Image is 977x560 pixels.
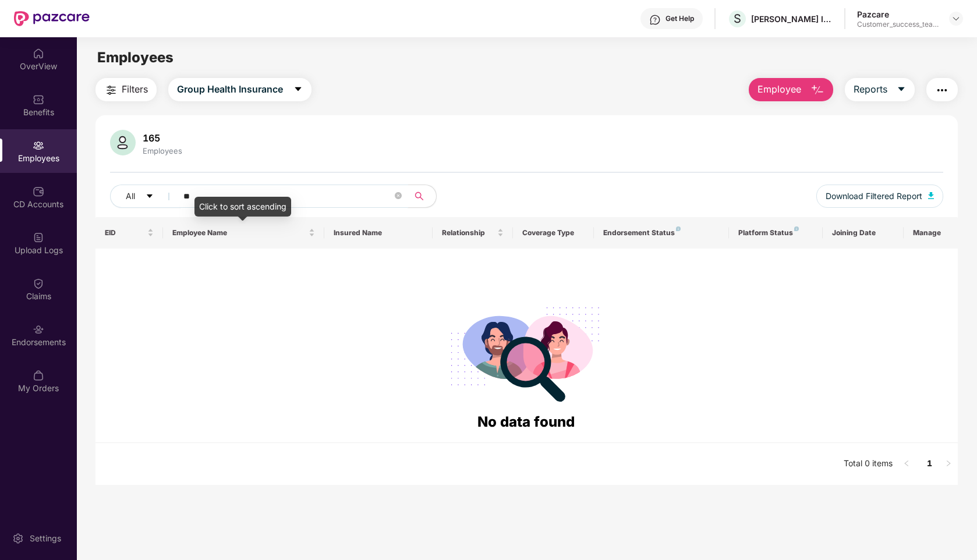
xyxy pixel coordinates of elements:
[95,217,163,249] th: EID
[146,192,154,201] span: caret-down
[810,83,824,97] img: svg+xml;base64,PHN2ZyB4bWxucz0iaHR0cDovL3d3dy53My5vcmcvMjAwMC9zdmciIHhtbG5zOnhsaW5rPSJodHRwOi8vd3...
[857,20,939,29] div: Customer_success_team_lead
[897,455,916,473] button: left
[105,228,145,238] span: EID
[168,78,311,101] button: Group Health Insurancecaret-down
[33,324,44,335] img: svg+xml;base64,PHN2ZyBpZD0iRW5kb3JzZW1lbnRzIiB4bWxucz0iaHR0cDovL3d3dy53My5vcmcvMjAwMC9zdmciIHdpZH...
[443,293,610,411] img: svg+xml;base64,PHN2ZyB4bWxucz0iaHR0cDovL3d3dy53My5vcmcvMjAwMC9zdmciIHdpZHRoPSIyODgiIGhlaWdodD0iMj...
[844,455,893,473] li: Total 0 items
[928,192,934,199] img: svg+xml;base64,PHN2ZyB4bWxucz0iaHR0cDovL3d3dy53My5vcmcvMjAwMC9zdmciIHhtbG5zOnhsaW5rPSJodHRwOi8vd3...
[104,83,118,97] img: svg+xml;base64,PHN2ZyB4bWxucz0iaHR0cDovL3d3dy53My5vcmcvMjAwMC9zdmciIHdpZHRoPSIyNCIgaGVpZ2h0PSIyNC...
[172,228,307,238] span: Employee Name
[513,217,594,249] th: Coverage Type
[433,217,514,249] th: Relationship
[33,186,44,197] img: svg+xml;base64,PHN2ZyBpZD0iQ0RfQWNjb3VudHMiIGRhdGEtbmFtZT0iQ0QgQWNjb3VudHMiIHhtbG5zPSJodHRwOi8vd3...
[33,232,44,243] img: svg+xml;base64,PHN2ZyBpZD0iVXBsb2FkX0xvZ3MiIGRhdGEtbmFtZT0iVXBsb2FkIExvZ3MiIHhtbG5zPSJodHRwOi8vd3...
[826,190,922,203] span: Download Filtered Report
[324,217,432,249] th: Insured Name
[122,82,148,97] span: Filters
[904,217,958,249] th: Manage
[408,185,437,208] button: search
[738,228,814,238] div: Platform Status
[794,226,799,231] img: svg+xml;base64,PHN2ZyB4bWxucz0iaHR0cDovL3d3dy53My5vcmcvMjAwMC9zdmciIHdpZHRoPSI4IiBoZWlnaHQ9IjgiIH...
[395,191,402,202] span: close-circle
[26,533,65,544] div: Settings
[854,82,887,97] span: Reports
[33,140,44,151] img: svg+xml;base64,PHN2ZyBpZD0iRW1wbG95ZWVzIiB4bWxucz0iaHR0cDovL3d3dy53My5vcmcvMjAwMC9zdmciIHdpZHRoPS...
[897,84,906,95] span: caret-down
[939,455,958,473] li: Next Page
[140,146,185,155] div: Employees
[749,78,833,101] button: Employee
[823,217,904,249] th: Joining Date
[33,48,44,59] img: svg+xml;base64,PHN2ZyBpZD0iSG9tZSIgeG1sbnM9Imh0dHA6Ly93d3cudzMub3JnLzIwMDAvc3ZnIiB3aWR0aD0iMjAiIG...
[676,226,681,231] img: svg+xml;base64,PHN2ZyB4bWxucz0iaHR0cDovL3d3dy53My5vcmcvMjAwMC9zdmciIHdpZHRoPSI4IiBoZWlnaHQ9IjgiIH...
[951,14,961,23] img: svg+xml;base64,PHN2ZyBpZD0iRHJvcGRvd24tMzJ4MzIiIHhtbG5zPSJodHRwOi8vd3d3LnczLm9yZy8yMDAwL3N2ZyIgd2...
[903,460,910,467] span: left
[97,49,174,66] span: Employees
[293,84,303,95] span: caret-down
[140,132,185,144] div: 165
[33,370,44,381] img: svg+xml;base64,PHN2ZyBpZD0iTXlfT3JkZXJzIiBkYXRhLW5hbWU9Ik15IE9yZGVycyIgeG1sbnM9Imh0dHA6Ly93d3cudz...
[921,455,939,473] li: 1
[126,190,135,203] span: All
[95,78,157,101] button: Filters
[33,278,44,289] img: svg+xml;base64,PHN2ZyBpZD0iQ2xhaW0iIHhtbG5zPSJodHRwOi8vd3d3LnczLm9yZy8yMDAwL3N2ZyIgd2lkdGg9IjIwIi...
[751,13,833,24] div: [PERSON_NAME] INOTEC LIMITED
[897,455,916,473] li: Previous Page
[14,11,90,26] img: New Pazcare Logo
[442,228,495,238] span: Relationship
[939,455,958,473] button: right
[408,192,430,201] span: search
[33,94,44,105] img: svg+xml;base64,PHN2ZyBpZD0iQmVuZWZpdHMiIHhtbG5zPSJodHRwOi8vd3d3LnczLm9yZy8yMDAwL3N2ZyIgd2lkdGg9Ij...
[12,533,24,544] img: svg+xml;base64,PHN2ZyBpZD0iU2V0dGluZy0yMHgyMCIgeG1sbnM9Imh0dHA6Ly93d3cudzMub3JnLzIwMDAvc3ZnIiB3aW...
[649,14,661,26] img: svg+xml;base64,PHN2ZyBpZD0iSGVscC0zMngzMiIgeG1sbnM9Imh0dHA6Ly93d3cudzMub3JnLzIwMDAvc3ZnIiB3aWR0aD...
[921,455,939,472] a: 1
[757,82,801,97] span: Employee
[666,14,694,23] div: Get Help
[477,413,575,430] span: No data found
[845,78,915,101] button: Reportscaret-down
[110,185,181,208] button: Allcaret-down
[163,217,325,249] th: Employee Name
[935,83,949,97] img: svg+xml;base64,PHN2ZyB4bWxucz0iaHR0cDovL3d3dy53My5vcmcvMjAwMC9zdmciIHdpZHRoPSIyNCIgaGVpZ2h0PSIyNC...
[945,460,952,467] span: right
[194,197,291,217] div: Click to sort ascending
[603,228,719,238] div: Endorsement Status
[177,82,283,97] span: Group Health Insurance
[395,192,402,199] span: close-circle
[110,130,136,155] img: svg+xml;base64,PHN2ZyB4bWxucz0iaHR0cDovL3d3dy53My5vcmcvMjAwMC9zdmciIHhtbG5zOnhsaW5rPSJodHRwOi8vd3...
[734,12,741,26] span: S
[816,185,943,208] button: Download Filtered Report
[857,9,939,20] div: Pazcare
